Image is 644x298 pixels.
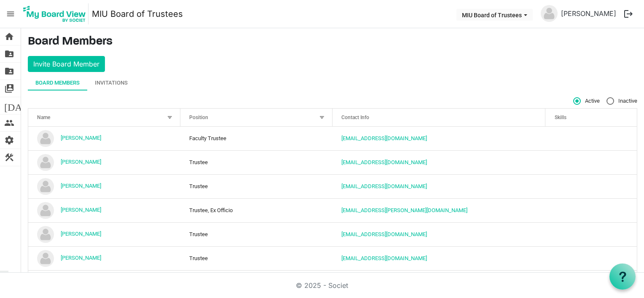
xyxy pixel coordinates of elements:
td: Brian Levine is template cell column header Name [28,222,180,246]
td: Trustee column header Position [180,270,333,294]
img: no-profile-picture.svg [37,226,54,243]
td: Trustee, Ex Officio column header Position [180,198,333,222]
td: Trustee column header Position [180,222,333,246]
td: yingwu.zhong@funplus.com is template cell column header Contact Info [333,150,545,174]
td: is template cell column header Skills [545,174,637,198]
a: [PERSON_NAME] [61,159,101,165]
td: is template cell column header Skills [545,270,637,294]
img: no-profile-picture.svg [37,178,54,195]
span: folder_shared [4,63,14,80]
td: Bill Smith is template cell column header Name [28,198,180,222]
img: no-profile-picture.svg [37,130,54,147]
a: MIU Board of Trustees [92,5,183,22]
td: Bruce Currivan is template cell column header Name [28,246,180,270]
td: Trustee column header Position [180,174,333,198]
td: Faculty Trustee column header Position [180,127,333,150]
span: Skills [555,114,566,120]
span: Active [573,97,600,105]
td: is template cell column header Skills [545,150,637,174]
img: no-profile-picture.svg [37,154,54,171]
span: Name [37,114,50,120]
span: [DATE] [4,97,37,114]
button: Invite Board Member [28,56,105,72]
td: andy zhong is template cell column header Name [28,150,180,174]
a: [PERSON_NAME] [61,207,101,213]
td: Trustee column header Position [180,246,333,270]
td: blevine@tm.org is template cell column header Contact Info [333,222,545,246]
a: [PERSON_NAME] [61,135,101,141]
div: Board Members [35,79,80,87]
span: Position [189,114,208,120]
td: bill.smith@miu.edu is template cell column header Contact Info [333,198,545,222]
a: [EMAIL_ADDRESS][DOMAIN_NAME] [341,135,427,141]
td: is template cell column header Skills [545,127,637,150]
td: is template cell column header Skills [545,222,637,246]
span: menu [3,6,19,22]
td: cking@miu.edu is template cell column header Contact Info [333,270,545,294]
td: bcurrivan@gmail.com is template cell column header Contact Info [333,246,545,270]
td: is template cell column header Skills [545,246,637,270]
img: no-profile-picture.svg [541,5,558,22]
td: Barbara Dreier is template cell column header Name [28,174,180,198]
td: is template cell column header Skills [545,198,637,222]
img: My Board View Logo [21,3,89,24]
span: construction [4,149,14,166]
a: [PERSON_NAME] [558,5,620,22]
h3: Board Members [28,35,637,49]
a: [EMAIL_ADDRESS][DOMAIN_NAME] [341,255,427,261]
span: switch_account [4,80,14,97]
span: people [4,114,14,131]
span: home [4,28,14,45]
button: logout [620,5,637,23]
div: Invitations [95,79,128,87]
a: My Board View Logo [21,3,92,24]
span: settings [4,132,14,149]
a: [EMAIL_ADDRESS][DOMAIN_NAME] [341,159,427,165]
td: bdreier@miu.edu is template cell column header Contact Info [333,174,545,198]
a: [PERSON_NAME] [61,231,101,237]
a: © 2025 - Societ [296,281,348,290]
a: [EMAIL_ADDRESS][DOMAIN_NAME] [341,231,427,237]
a: [EMAIL_ADDRESS][PERSON_NAME][DOMAIN_NAME] [341,207,467,213]
td: akouider@miu.edu is template cell column header Contact Info [333,127,545,150]
td: Trustee column header Position [180,150,333,174]
span: Contact Info [341,114,369,120]
img: no-profile-picture.svg [37,250,54,267]
a: [PERSON_NAME] [61,183,101,189]
div: tab-header [28,75,637,90]
a: [PERSON_NAME] [61,255,101,261]
button: MIU Board of Trustees dropdownbutton [456,9,533,21]
img: no-profile-picture.svg [37,202,54,219]
a: [EMAIL_ADDRESS][DOMAIN_NAME] [341,183,427,189]
span: folder_shared [4,45,14,62]
td: Carolyn King is template cell column header Name [28,270,180,294]
td: Amine Kouider is template cell column header Name [28,127,180,150]
span: Inactive [606,97,637,105]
